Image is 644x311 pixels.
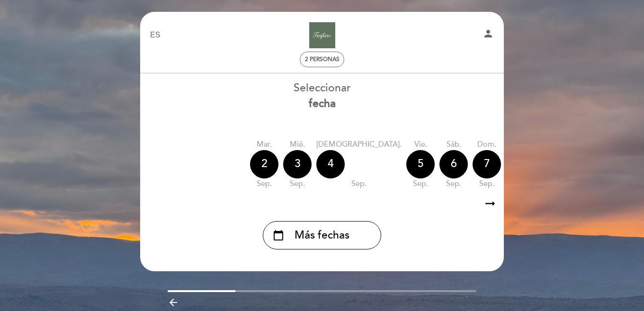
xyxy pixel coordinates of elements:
i: arrow_right_alt [483,194,497,214]
div: 6 [439,150,468,178]
div: sep. [250,178,278,189]
span: Más fechas [295,228,349,243]
i: person [483,28,494,39]
div: sep. [439,178,468,189]
div: vie. [406,139,435,150]
div: 2 [250,150,278,178]
div: sep. [316,178,402,189]
div: 3 [283,150,312,178]
button: person [483,28,494,43]
i: arrow_backward [168,297,179,308]
div: sep. [473,178,501,189]
div: 5 [406,150,435,178]
div: 4 [316,150,345,178]
b: fecha [309,97,336,110]
div: sep. [406,178,435,189]
div: 7 [473,150,501,178]
div: sáb. [439,139,468,150]
div: dom. [473,139,501,150]
span: 2 personas [305,56,340,63]
a: Bodega [PERSON_NAME] [263,22,381,48]
div: Seleccionar [140,80,504,112]
div: sep. [283,178,312,189]
i: calendar_today [273,227,284,243]
div: mar. [250,139,278,150]
div: [DEMOGRAPHIC_DATA]. [316,139,402,150]
div: mié. [283,139,312,150]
